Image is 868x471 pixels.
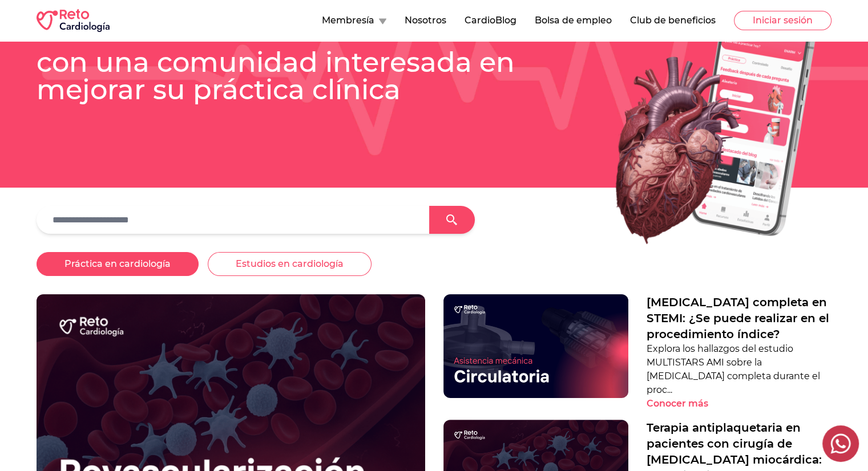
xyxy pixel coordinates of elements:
[535,14,612,27] button: Bolsa de empleo
[405,14,446,27] button: Nosotros
[37,9,110,32] img: RETO Cardio Logo
[443,294,628,398] img: Revascularización completa en STEMI: ¿Se puede realizar en el procedimiento índice?
[322,14,386,27] button: Membresía
[647,397,728,411] button: Conocer más
[734,11,831,30] button: Iniciar sesión
[647,397,708,411] p: Conocer más
[647,294,831,342] a: [MEDICAL_DATA] completa en STEMI: ¿Se puede realizar en el procedimiento índice?
[37,252,199,276] button: Práctica en cardiología
[647,397,831,411] a: Conocer más
[647,342,831,397] p: Explora los hallazgos del estudio MULTISTARS AMI sobre la [MEDICAL_DATA] completa durante el proc...
[630,14,716,27] button: Club de beneficios
[465,14,516,27] button: CardioBlog
[208,252,372,276] button: Estudios en cardiología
